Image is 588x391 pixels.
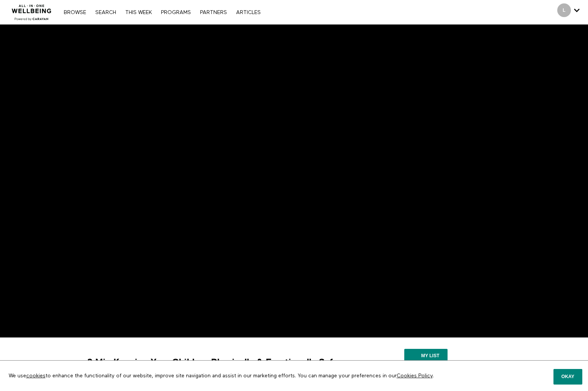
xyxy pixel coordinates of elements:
[404,349,447,363] button: My list
[60,10,90,15] a: Browse
[60,8,264,16] nav: Primary
[232,10,265,15] a: ARTICLES
[196,10,231,15] a: PARTNERS
[26,373,46,378] a: cookies
[87,356,338,368] strong: 3 Min Keeping Your Children Physically & Emotionally Safe
[3,366,462,385] p: We use to enhance the functionality of our website, improve site navigation and assist in our mar...
[121,10,156,15] a: THIS WEEK
[91,10,120,15] a: Search
[553,369,582,384] button: Okay
[397,373,433,378] a: Cookies Policy
[157,10,195,15] a: PROGRAMS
